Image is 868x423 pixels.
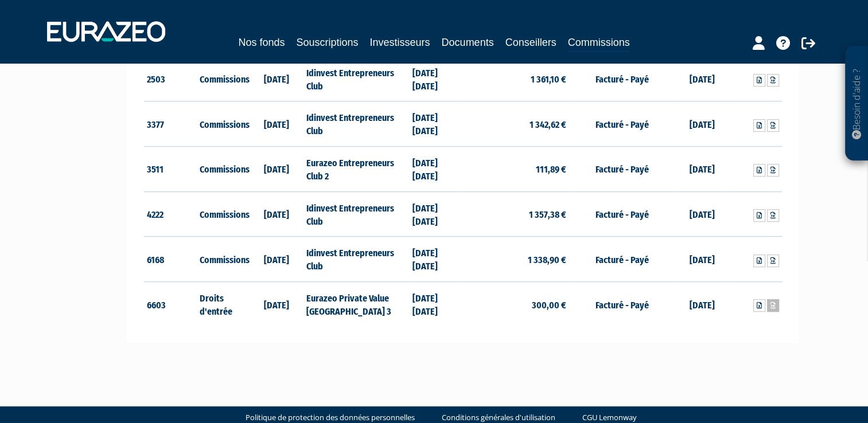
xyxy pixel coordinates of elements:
td: Facturé - Payé [569,147,675,192]
td: 6168 [144,237,197,282]
td: [DATE] [DATE] [410,237,463,282]
td: Eurazeo Entrepreneurs Club 2 [303,147,409,192]
img: 1732889491-logotype_eurazeo_blanc_rvb.png [47,21,165,42]
td: [DATE] [DATE] [410,282,463,327]
a: Souscriptions [296,34,358,50]
a: Commissions [568,34,630,52]
td: 6603 [144,282,197,327]
td: [DATE] [250,101,303,147]
td: 1 357,38 € [463,191,569,237]
td: 2503 [144,56,197,101]
td: 111,89 € [463,147,569,192]
td: [DATE] [250,282,303,327]
td: [DATE] [250,191,303,237]
td: Idinvest Entrepreneurs Club [303,56,409,101]
a: Documents [442,34,494,50]
td: [DATE] [675,237,729,282]
a: Nos fonds [238,34,285,50]
a: Investisseurs [369,34,430,50]
td: 3377 [144,101,197,147]
td: [DATE] [DATE] [410,101,463,147]
td: Commissions [197,101,250,147]
td: [DATE] [675,101,729,147]
td: Commissions [197,147,250,192]
td: [DATE] [250,56,303,101]
td: [DATE] [DATE] [410,147,463,192]
td: [DATE] [DATE] [410,56,463,101]
td: Facturé - Payé [569,237,675,282]
td: 3511 [144,147,197,192]
td: Facturé - Payé [569,56,675,101]
td: 4222 [144,191,197,237]
td: [DATE] [250,147,303,192]
a: CGU Lemonway [582,412,637,423]
td: 1 342,62 € [463,101,569,147]
td: [DATE] [250,237,303,282]
td: Eurazeo Private Value [GEOGRAPHIC_DATA] 3 [303,282,409,327]
td: Commissions [197,191,250,237]
td: Facturé - Payé [569,101,675,147]
td: 1 361,10 € [463,56,569,101]
td: 1 338,90 € [463,237,569,282]
td: [DATE] [675,191,729,237]
td: [DATE] [675,282,729,327]
td: [DATE] [675,147,729,192]
td: Facturé - Payé [569,191,675,237]
td: Idinvest Entrepreneurs Club [303,191,409,237]
td: Commissions [197,56,250,101]
td: Facturé - Payé [569,282,675,327]
p: Besoin d'aide ? [850,52,863,155]
td: [DATE] [675,56,729,101]
a: Conseillers [505,34,556,50]
td: Idinvest Entrepreneurs Club [303,237,409,282]
td: [DATE] [DATE] [410,191,463,237]
td: Idinvest Entrepreneurs Club [303,101,409,147]
td: 300,00 € [463,282,569,327]
a: Conditions générales d'utilisation [442,412,555,423]
td: Commissions [197,237,250,282]
td: Droits d'entrée [197,282,250,327]
a: Politique de protection des données personnelles [246,412,415,423]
